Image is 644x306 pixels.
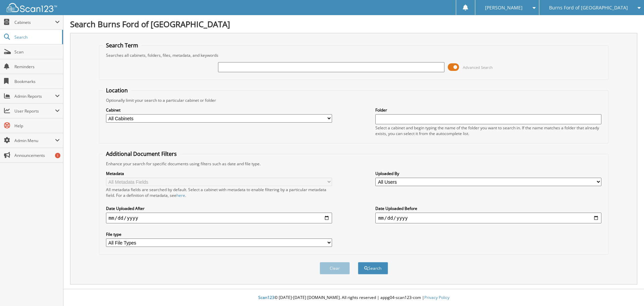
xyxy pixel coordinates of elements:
[106,206,332,211] label: Date Uploaded After
[375,125,601,136] div: Select a cabinet and begin typing the name of the folder you want to search in. If the name match...
[14,152,60,158] span: Announcements
[103,87,131,94] legend: Location
[14,64,60,70] span: Reminders
[7,3,57,12] img: scan123-logo-white.svg
[14,19,55,25] span: Cabinets
[14,49,60,55] span: Scan
[103,150,180,158] legend: Additional Document Filters
[70,18,637,30] h1: Search Burns Ford of [GEOGRAPHIC_DATA]
[424,295,449,300] a: Privacy Policy
[375,107,601,113] label: Folder
[14,93,55,99] span: Admin Reports
[103,42,142,49] legend: Search Term
[106,231,332,237] label: File type
[106,107,332,113] label: Cabinet
[55,153,60,158] div: 1
[106,213,332,223] input: start
[549,6,628,10] span: Burns Ford of [GEOGRAPHIC_DATA]
[103,161,605,167] div: Enhance your search for specific documents using filters such as date and file type.
[103,97,605,103] div: Optionally limit your search to a particular cabinet or folder
[375,213,601,223] input: end
[258,295,274,300] span: Scan123
[14,108,55,114] span: User Reports
[14,123,60,129] span: Help
[375,206,601,211] label: Date Uploaded Before
[103,52,605,58] div: Searches all cabinets, folders, files, metadata, and keywords
[485,6,523,10] span: [PERSON_NAME]
[14,138,55,143] span: Admin Menu
[106,171,332,176] label: Metadata
[14,79,60,84] span: Bookmarks
[320,262,350,274] button: Clear
[14,34,59,40] span: Search
[375,171,601,176] label: Uploaded By
[63,290,644,306] div: © [DATE]-[DATE] [DOMAIN_NAME]. All rights reserved | appg04-scan123-com |
[106,187,332,198] div: All metadata fields are searched by default. Select a cabinet with metadata to enable filtering b...
[463,65,493,70] span: Advanced Search
[358,262,388,274] button: Search
[176,192,185,198] a: here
